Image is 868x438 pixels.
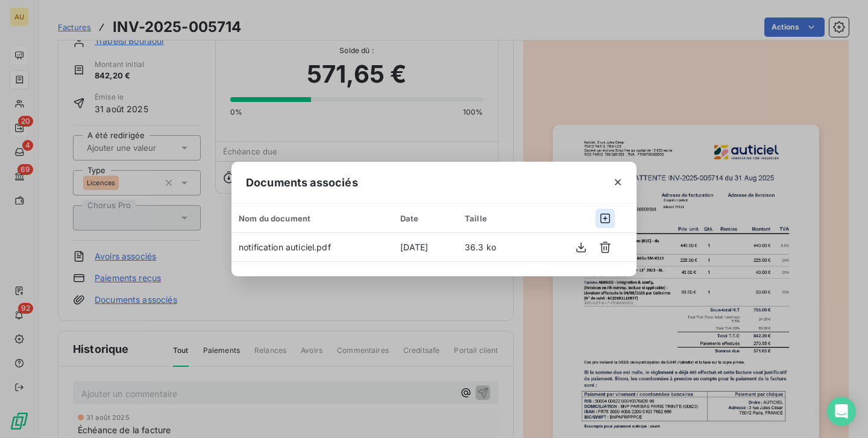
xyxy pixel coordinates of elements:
div: Open Intercom Messenger [827,397,856,426]
span: [DATE] [400,242,429,252]
div: Taille [465,214,520,223]
span: Documents associés [246,174,358,191]
div: Nom du document [239,214,386,223]
div: Date [400,214,450,223]
span: 36.3 ko [465,242,496,252]
span: notification auticiel.pdf [239,242,331,252]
